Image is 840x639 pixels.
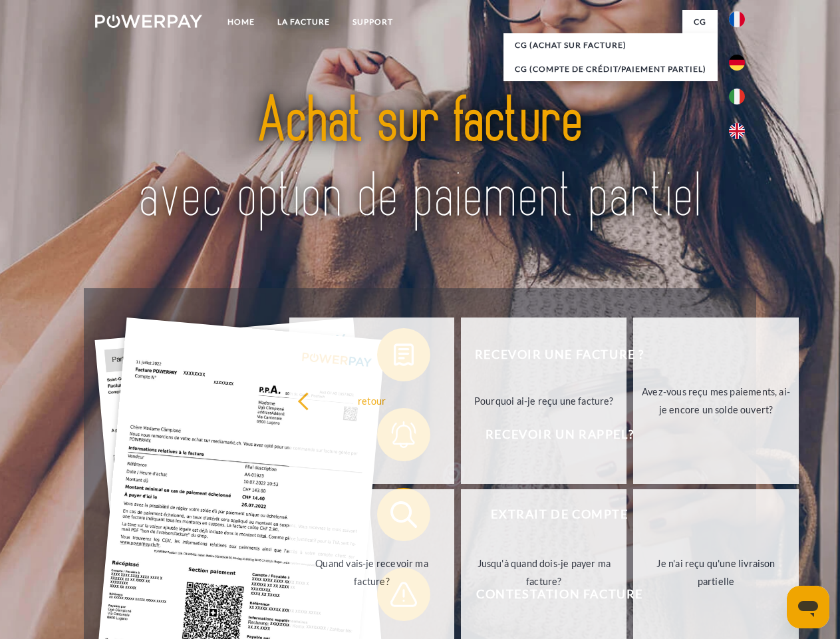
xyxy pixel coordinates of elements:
[729,11,745,27] img: fr
[266,10,341,34] a: LA FACTURE
[503,57,718,81] a: CG (Compte de crédit/paiement partiel)
[729,89,745,105] img: it
[787,586,829,628] iframe: Bouton de lancement de la fenêtre de messagerie
[633,318,799,484] a: Avez-vous reçu mes paiements, ai-je encore un solde ouvert?
[297,554,447,590] div: Quand vais-je recevoir ma facture?
[469,554,619,590] div: Jusqu'à quand dois-je payer ma facture?
[297,391,447,409] div: retour
[641,554,791,590] div: Je n'ai reçu qu'une livraison partielle
[216,10,266,34] a: Home
[682,10,718,34] a: CG
[729,55,745,71] img: de
[341,10,404,34] a: Support
[95,15,202,28] img: logo-powerpay-white.svg
[127,64,713,255] img: title-powerpay_fr.svg
[729,123,745,139] img: en
[641,383,791,419] div: Avez-vous reçu mes paiements, ai-je encore un solde ouvert?
[469,391,619,409] div: Pourquoi ai-je reçu une facture?
[503,33,718,57] a: CG (achat sur facture)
